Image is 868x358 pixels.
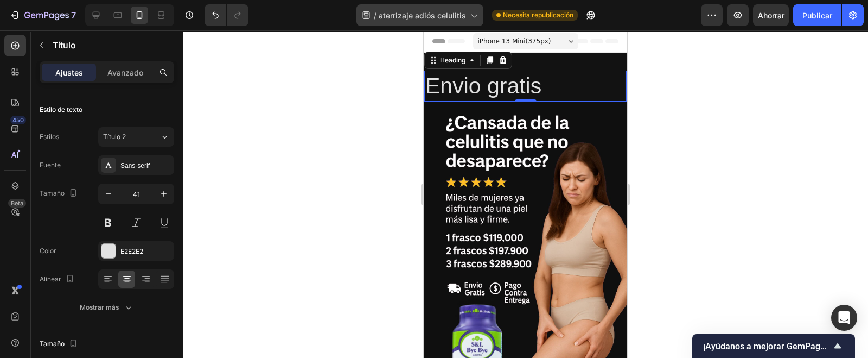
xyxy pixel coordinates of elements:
font: 450 [12,116,24,124]
div: Deshacer/Rehacer [205,4,248,26]
font: Estilos [40,133,59,141]
font: Beta [11,199,23,207]
font: Sans-serif [120,162,150,169]
font: / [374,11,376,20]
button: Publicar [793,4,841,26]
p: Título [53,39,170,52]
font: Mostrar más [80,303,119,311]
font: Tamaño [40,189,65,197]
font: Título [53,40,76,51]
font: Tamaño [40,340,65,348]
button: Mostrar más [40,298,174,317]
button: Título 2 [98,127,174,147]
font: Ahorrar [758,11,784,20]
div: Abrir Intercom Messenger [831,305,857,331]
button: Mostrar encuesta - ¡Ayúdanos a mejorar GemPages! [703,340,844,353]
button: Ahorrar [753,4,789,26]
iframe: Área de diseño [424,30,627,358]
font: aterrizaje adiós celulitis [379,11,466,20]
font: E2E2E2 [120,247,143,255]
font: Color [40,247,56,255]
font: Fuente [40,161,61,169]
font: Publicar [802,11,832,20]
font: Alinear [40,275,61,283]
font: 7 [71,10,76,21]
font: Título 2 [103,133,126,141]
font: ¡Ayúdanos a mejorar GemPages! [703,341,832,351]
button: 7 [4,4,81,26]
font: Estilo de texto [40,105,82,114]
font: Necesita republicación [503,11,573,19]
font: Avanzado [107,68,143,77]
font: Ajustes [55,68,83,77]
